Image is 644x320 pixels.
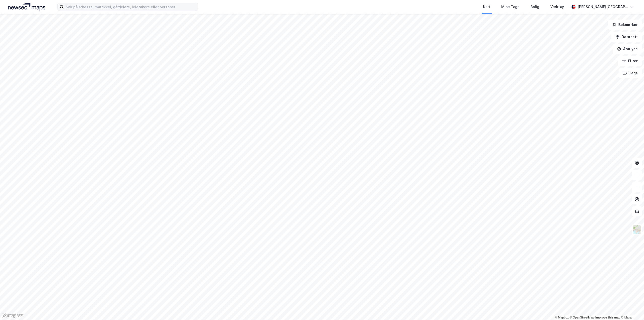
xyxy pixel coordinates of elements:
div: Mine Tags [501,4,519,10]
button: Tags [619,68,642,78]
div: Bolig [530,4,539,10]
a: OpenStreetMap [570,316,594,319]
div: Verktøy [550,4,564,10]
div: Kart [483,4,490,10]
a: Improve this map [595,316,620,319]
img: Z [632,225,642,234]
button: Analyse [613,44,642,54]
button: Bokmerker [608,20,642,30]
div: [PERSON_NAME][GEOGRAPHIC_DATA] [578,4,628,10]
input: Søk på adresse, matrikkel, gårdeiere, leietakere eller personer [64,3,198,11]
iframe: Chat Widget [619,296,644,320]
button: Datasett [611,32,642,42]
img: logo.a4113a55bc3d86da70a041830d287a7e.svg [8,3,45,11]
a: Mapbox [555,316,569,319]
a: Mapbox homepage [2,313,24,318]
button: Filter [618,56,642,66]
